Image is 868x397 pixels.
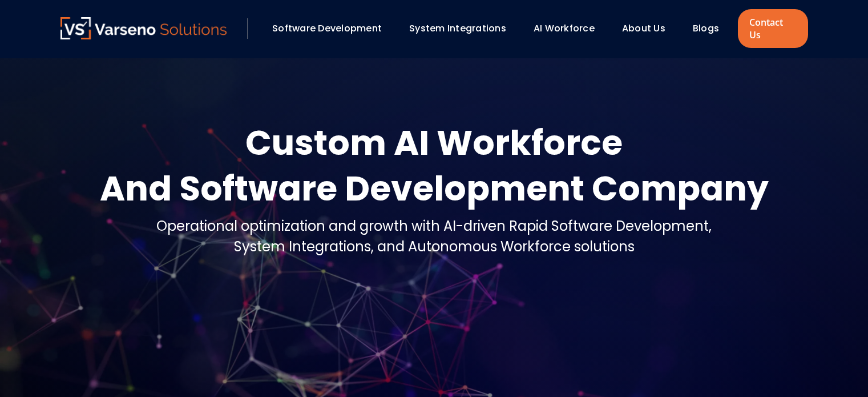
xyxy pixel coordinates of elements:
[272,22,382,35] a: Software Development
[622,22,665,35] a: About Us
[687,19,735,38] div: Blogs
[156,236,712,257] div: System Integrations, and Autonomous Workforce solutions
[528,19,611,38] div: AI Workforce
[60,17,227,39] img: Varseno Solutions – Product Engineering & IT Services
[738,9,808,48] a: Contact Us
[409,22,506,35] a: System Integrations
[156,216,712,236] div: Operational optimization and growth with AI-driven Rapid Software Development,
[100,166,769,211] div: And Software Development Company
[693,22,719,35] a: Blogs
[534,22,595,35] a: AI Workforce
[60,17,227,40] a: Varseno Solutions – Product Engineering & IT Services
[616,19,681,38] div: About Us
[100,120,769,166] div: Custom AI Workforce
[403,19,522,38] div: System Integrations
[267,19,398,38] div: Software Development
